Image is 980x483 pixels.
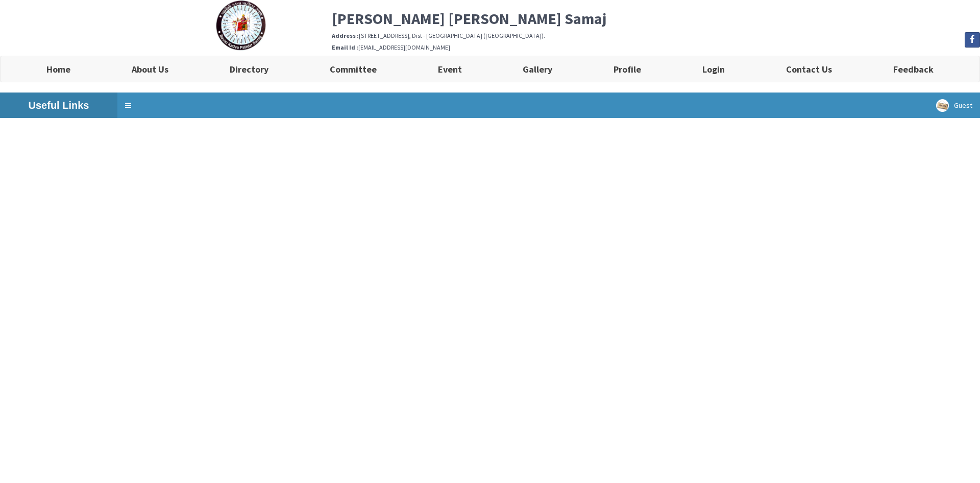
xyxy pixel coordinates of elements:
a: About Us [101,56,199,82]
a: Login [672,56,755,82]
b: Home [46,63,70,75]
a: Guest [928,93,980,118]
h6: [EMAIL_ADDRESS][DOMAIN_NAME] [332,44,980,51]
b: Directory [230,63,268,75]
b: Useful Links [29,100,89,111]
b: About Us [132,63,168,75]
a: Gallery [492,56,583,82]
a: Home [16,56,101,82]
img: User Image [936,99,949,112]
b: Gallery [523,63,552,75]
b: Feedback [893,63,934,75]
b: Committee [330,63,377,75]
b: Contact Us [786,63,832,75]
b: Profile [614,63,641,75]
a: Feedback [863,56,964,82]
a: Directory [199,56,299,82]
b: Address : [332,32,359,39]
b: [PERSON_NAME] [PERSON_NAME] Samaj [332,9,606,28]
b: Email Id : [332,43,358,51]
b: Login [702,63,725,75]
span: Guest [954,101,972,110]
a: Event [407,56,493,82]
h6: [STREET_ADDRESS], Dist - [GEOGRAPHIC_DATA] ([GEOGRAPHIC_DATA]). [332,32,980,39]
a: Profile [583,56,672,82]
a: Committee [299,56,407,82]
a: Contact Us [755,56,863,82]
b: Event [438,63,462,75]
